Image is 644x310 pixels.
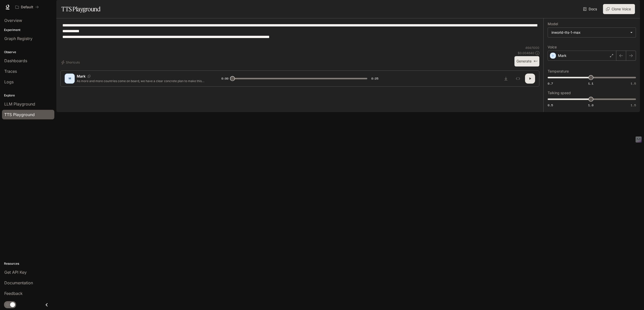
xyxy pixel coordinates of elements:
[61,4,100,14] h1: TTS Playground
[548,22,558,26] p: Model
[582,4,599,14] a: Docs
[371,76,378,81] span: 0:25
[501,74,511,84] button: Download audio
[631,81,636,86] span: 1.5
[548,70,569,73] p: Temperature
[551,30,628,35] div: inworld-tts-1-max
[558,53,567,58] p: Mark
[534,60,537,63] p: ⌘⏎
[21,5,33,9] p: Default
[77,74,86,79] p: Mark
[66,75,74,83] div: M
[77,79,209,83] p: As more and more countries come on board, we have a clear concrete plan to make this happen. Our ...
[548,28,636,37] div: inworld-tts-1-max
[548,45,557,49] p: Voice
[548,81,553,86] span: 0.7
[525,46,539,50] p: 464 / 1000
[13,2,41,12] button: All workspaces
[631,103,636,107] span: 1.5
[513,74,523,84] button: Inspect
[548,103,553,107] span: 0.5
[60,58,82,66] button: Shortcuts
[588,81,593,86] span: 1.1
[221,76,228,81] span: 0:00
[548,91,571,95] p: Talking speed
[86,75,93,78] button: Copy Voice ID
[514,56,539,66] button: Generate⌘⏎
[588,103,593,107] span: 1.0
[603,4,635,14] button: Clone Voice
[518,51,534,55] p: $ 0.004640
